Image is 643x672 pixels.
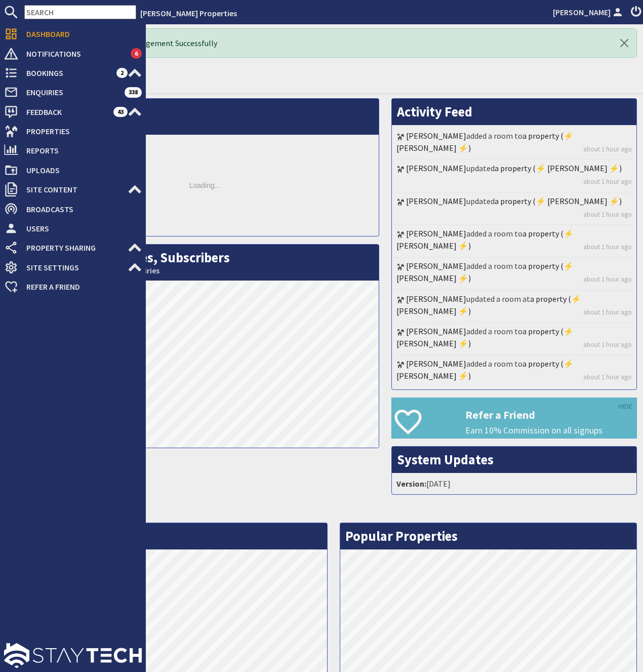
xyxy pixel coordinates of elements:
[4,142,142,159] a: Reports
[18,123,142,139] span: Properties
[406,196,466,206] a: [PERSON_NAME]
[18,162,142,178] span: Uploads
[116,68,128,78] span: 2
[31,245,379,281] h2: Bookings, Enquiries, Subscribers
[113,107,128,117] span: 43
[465,408,636,421] h3: Refer a Friend
[4,65,142,81] a: Bookings 2
[583,372,632,382] a: about 1 hour ago
[397,451,494,468] a: System Updates
[397,103,472,120] a: Activity Feed
[583,210,632,219] a: about 1 hour ago
[4,162,142,178] a: Uploads
[583,307,632,317] a: about 1 hour ago
[4,46,142,62] a: Notifications 6
[553,6,625,18] a: [PERSON_NAME]
[396,228,574,251] a: a property (⚡️ [PERSON_NAME] ⚡️)
[18,84,125,100] span: Enquiries
[18,65,116,81] span: Bookings
[31,99,379,135] h2: Visits per Day
[394,323,634,355] li: added a room to
[406,359,466,369] a: [PERSON_NAME]
[4,181,142,197] a: Site Content
[583,274,632,284] a: about 1 hour ago
[394,258,634,290] li: added a room to
[4,643,142,668] img: staytech_l_w-4e588a39d9fa60e82540d7cfac8cfe4b7147e857d3e8dbdfbd41c59d52db0ec4.svg
[4,201,142,217] a: Broadcasts
[140,8,237,18] a: [PERSON_NAME] Properties
[391,398,637,439] a: Refer a Friend Earn 10% Commission on all signups
[4,240,142,256] a: Property Sharing
[131,48,142,58] span: 6
[495,163,622,173] a: a property (⚡️ [PERSON_NAME] ⚡️)
[4,259,142,275] a: Site Settings
[4,279,142,295] a: Refer a Friend
[125,87,142,97] span: 338
[18,46,131,62] span: Notifications
[18,142,142,159] span: Reports
[18,220,142,236] span: Users
[36,266,374,275] small: This Month: 5 Bookings, 2 Enquiries
[18,201,142,217] span: Broadcasts
[583,340,632,349] a: about 1 hour ago
[406,131,466,141] a: [PERSON_NAME]
[495,196,622,206] a: a property (⚡️ [PERSON_NAME] ⚡️)
[406,294,466,304] a: [PERSON_NAME]
[394,225,634,258] li: added a room to
[394,128,634,160] li: added a room to
[36,120,374,130] small: This Month: 2291 Visits
[18,279,142,295] span: Refer a Friend
[4,104,142,120] a: Feedback 43
[18,181,128,197] span: Site Content
[396,326,574,348] a: a property (⚡️ [PERSON_NAME] ⚡️)
[406,326,466,336] a: [PERSON_NAME]
[31,523,327,549] h2: Popular Dates
[394,476,634,492] li: [DATE]
[18,26,142,42] span: Dashboard
[30,28,637,58] div: Hello Boss! Logged In via Management Successfully
[406,228,466,239] a: [PERSON_NAME]
[24,5,136,19] input: SEARCH
[18,259,128,275] span: Site Settings
[394,160,634,192] li: updated
[396,479,426,489] strong: Version:
[18,240,128,256] span: Property Sharing
[31,135,379,236] div: Loading...
[583,242,632,252] a: about 1 hour ago
[4,84,142,100] a: Enquiries 338
[340,523,636,549] h2: Popular Properties
[618,401,632,412] a: HIDE
[4,220,142,236] a: Users
[465,424,636,437] p: Earn 10% Commission on all signups
[4,123,142,139] a: Properties
[18,104,113,120] span: Feedback
[394,355,634,387] li: added a room to
[394,291,634,323] li: updated a room at
[583,177,632,186] a: about 1 hour ago
[396,294,581,316] a: a property (⚡️ [PERSON_NAME] ⚡️)
[406,163,466,173] a: [PERSON_NAME]
[4,26,142,42] a: Dashboard
[583,144,632,154] a: about 1 hour ago
[394,193,634,225] li: updated
[406,261,466,271] a: [PERSON_NAME]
